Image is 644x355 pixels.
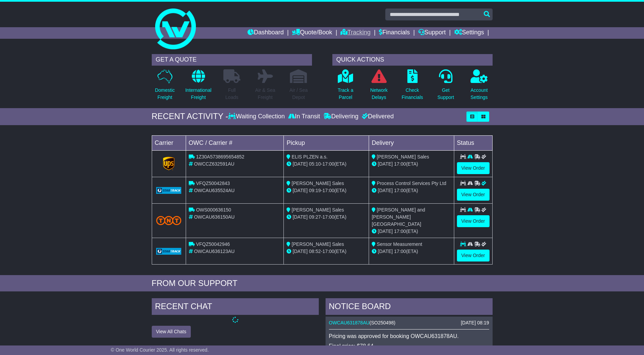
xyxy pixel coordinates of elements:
a: DomesticFreight [154,69,175,105]
a: View Order [457,189,490,201]
td: OWC / Carrier # [186,135,284,150]
p: Track a Parcel [338,87,353,101]
div: ( ) [329,320,489,326]
div: In Transit [287,113,322,120]
a: Track aParcel [337,69,354,105]
p: Full Loads [223,87,240,101]
div: Delivered [360,113,394,120]
span: 17:00 [394,249,406,254]
span: © One World Courier 2025. All rights reserved. [111,347,209,353]
span: 09:19 [309,188,321,193]
span: 08:52 [309,249,321,254]
span: ELIS PLZEN a.s. [292,154,328,159]
span: OWCAU636150AU [194,214,235,220]
p: Domestic Freight [155,87,174,101]
span: 17:00 [394,229,406,234]
p: Network Delays [370,87,387,101]
div: - (ETA) [287,248,366,255]
p: Pricing was approved for booking OWCAU631878AU. [329,333,489,339]
td: Pickup [284,135,369,150]
a: View Order [457,250,490,261]
span: [DATE] [293,214,308,220]
div: FROM OUR SUPPORT [152,278,493,288]
span: OWCAU636123AU [194,249,235,254]
span: 09:27 [309,214,321,220]
span: 17:00 [323,249,334,254]
a: Quote/Book [292,27,332,39]
span: VFQZ50042946 [196,241,230,247]
span: [DATE] [378,161,393,167]
a: View Order [457,215,490,227]
span: [DATE] [378,249,393,254]
a: View Order [457,162,490,174]
img: GetCarrierServiceLogo [163,157,174,170]
div: Waiting Collection [228,113,286,120]
div: NOTICE BOARD [326,298,493,317]
span: [DATE] [293,188,308,193]
img: GetCarrierServiceLogo [156,187,182,194]
span: 17:00 [323,188,334,193]
p: Air & Sea Freight [255,87,275,101]
div: (ETA) [372,187,451,194]
p: International Freight [185,87,211,101]
a: OWCAU631878AU [329,320,370,325]
div: QUICK ACTIONS [332,54,493,66]
span: SO250498 [371,320,394,325]
a: CheckFinancials [401,69,423,105]
span: Sensor Measurement [377,241,422,247]
p: Check Financials [402,87,423,101]
span: Process Control Services Pty Ltd [377,181,446,186]
div: RECENT CHAT [152,298,319,317]
img: TNT_Domestic.png [156,216,182,225]
td: Carrier [152,135,186,150]
a: Dashboard [247,27,284,39]
div: - (ETA) [287,160,366,168]
span: OWS000636150 [196,207,231,213]
span: VFQZ50042843 [196,181,230,186]
td: Status [454,135,492,150]
span: [DATE] [378,229,393,234]
div: GET A QUOTE [152,54,312,66]
td: Delivery [369,135,454,150]
div: - (ETA) [287,214,366,221]
a: Settings [454,27,484,39]
p: Air / Sea Depot [290,87,308,101]
p: Final price: $78.64. [329,343,489,349]
a: Tracking [341,27,370,39]
div: (ETA) [372,248,451,255]
a: NetworkDelays [370,69,388,105]
img: GetCarrierServiceLogo [156,248,182,255]
span: [PERSON_NAME] and [PERSON_NAME][GEOGRAPHIC_DATA] [372,207,425,227]
button: View All Chats [152,326,191,338]
span: [PERSON_NAME] Sales [292,241,344,247]
div: RECENT ACTIVITY - [152,112,228,121]
p: Account Settings [471,87,488,101]
span: 17:00 [394,188,406,193]
span: [DATE] [293,249,308,254]
a: Support [418,27,446,39]
span: 05:10 [309,161,321,167]
div: (ETA) [372,228,451,235]
span: [DATE] [293,161,308,167]
div: - (ETA) [287,187,366,194]
span: OWCCZ632591AU [194,161,234,167]
a: AccountSettings [470,69,488,105]
div: [DATE] 08:19 [461,320,489,326]
a: Financials [379,27,410,39]
span: 1Z30A5738695654852 [196,154,244,159]
span: [DATE] [378,188,393,193]
span: [PERSON_NAME] Sales [292,181,344,186]
span: 17:00 [394,161,406,167]
span: [PERSON_NAME] Sales [292,207,344,213]
p: Get Support [437,87,454,101]
span: 17:00 [323,214,334,220]
span: [PERSON_NAME] Sales [377,154,429,159]
span: 17:00 [323,161,334,167]
div: Delivering [322,113,360,120]
div: (ETA) [372,160,451,168]
a: GetSupport [437,69,454,105]
a: InternationalFreight [185,69,212,105]
span: OWCAU635524AU [194,188,235,193]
